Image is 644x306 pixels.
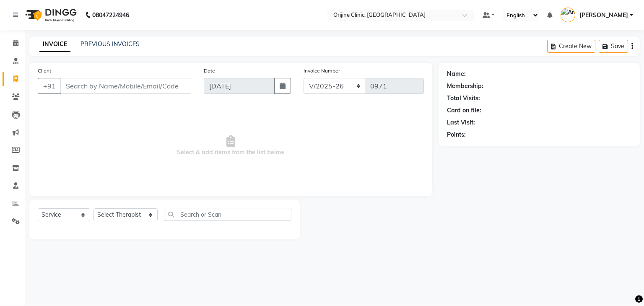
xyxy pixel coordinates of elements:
span: Select & add items from the list below [38,104,424,188]
button: +91 [38,78,61,94]
img: logo [21,3,79,27]
label: Date [204,67,215,75]
img: Archana Gaikwad [561,8,575,22]
div: Points: [447,130,466,139]
div: Card on file: [447,106,481,115]
div: Last Visit: [447,118,475,127]
a: INVOICE [39,37,70,52]
a: PREVIOUS INVOICES [80,40,140,48]
button: Save [599,40,628,53]
input: Search by Name/Mobile/Email/Code [60,78,191,94]
button: Create New [547,40,595,53]
div: Membership: [447,82,483,91]
b: 08047224946 [92,3,129,27]
label: Client [38,67,51,75]
label: Invoice Number [304,67,340,75]
div: Total Visits: [447,94,480,103]
span: [PERSON_NAME] [579,11,628,20]
div: Name: [447,70,466,78]
input: Search or Scan [164,208,291,221]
